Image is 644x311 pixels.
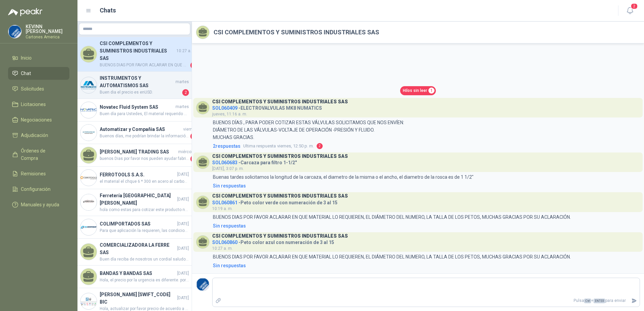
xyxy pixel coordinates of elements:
[77,167,192,189] a: Company LogoFERROTOOLS S.A.S.[DATE]el material el chque 6 * 300 en acero al carbon o acero inox. ...
[177,171,189,178] span: [DATE]
[178,149,197,155] span: miércoles
[77,37,192,72] a: CSI COMPLEMENTOS Y SUMINISTROS INDUSTRIALES SAS10:27 a. m.BUENOS DIAS POR FAVOR ACLARAR EN QUE MA...
[584,299,591,303] span: Ctrl
[212,198,348,205] h4: - Peto color verde con numeración de 3 al 15
[317,143,323,149] span: 2
[213,119,404,141] p: BUENOS DÍAS , PARA PODER COTIZAR ESTAS VÁLVULAS SOLICITAMOS QUE NOS ENVÍEN: DIÁMETRO DE LAS VÁLVU...
[190,133,197,140] span: 1
[224,295,629,307] p: Pulsa + para enviar
[243,143,276,149] span: Ultima respuesta
[100,171,176,178] h4: FERROTOOLS S.A.S.
[175,104,189,110] span: martes
[176,48,197,54] span: 10:27 a. m.
[100,256,189,263] span: Buen día reciba de nosotros un cordial saludo, es un gusto para nosotros atender su requerimiento...
[182,89,189,96] span: 2
[212,142,640,150] a: 2respuestasUltima respuestaviernes, 12:50 p. m.2
[183,126,197,133] span: viernes
[21,132,48,139] span: Adjudicación
[100,270,176,277] h4: BANDAS Y BANDAS SAS
[100,277,189,283] span: Hola, el precio por la urgencia es diferente. por favor recotizar.
[100,148,177,155] h4: [PERSON_NAME] TRADING SAS
[212,246,233,251] span: 10:27 a. m.
[77,144,192,167] a: [PERSON_NAME] TRADING SASmiércolesbuenos Dias por favor nos pueden ayudar fabrica esta solicitand...
[100,126,182,133] h4: Automatizar y Compañia SAS
[100,6,116,15] h1: Chats
[80,102,97,118] img: Company Logo
[213,213,571,221] p: BUENOS DIAS POR FAVOR ACLARAR EN QUE MATERIAL LO REQUIEREN, EL DIÁMETRO DEL NUMERO, LA TALLA DE L...
[21,101,46,108] span: Licitaciones
[196,278,209,291] img: Company Logo
[213,182,246,189] div: Sin respuestas
[213,253,571,261] p: BUENOS DIAS POR FAVOR ACLARAR EN QUE MATERIAL LO REQUIEREN, EL DIÁMETRO DEL NUMERO, LA TALLA DE L...
[212,206,233,211] span: 10:19 a. m.
[212,105,237,111] span: SOL060409
[21,70,31,77] span: Chat
[593,299,605,303] span: ENTER
[8,167,69,180] a: Remisiones
[243,143,314,149] span: viernes, 12:50 p. m.
[21,54,32,62] span: Inicio
[100,111,189,117] span: Buen día para Ustedes, El material requerido no hace parte de nuestro Portafolio de productos. Co...
[100,62,189,69] span: BUENOS DIAS POR FAVOR ACLARAR EN QUE MATERIAL LO REQUIEREN, EL DIÁMETRO DEL NUMERO, LA TALLA DE L...
[77,239,192,266] a: COMERCIALIZADORA LA FERRE SAS[DATE]Buen día reciba de nosotros un cordial saludo, es un gusto par...
[629,295,640,307] button: Enviar
[77,122,192,144] a: Company LogoAutomatizar y Compañia SASviernesBuenos días, me podrían brindar la información de la...
[212,182,640,189] a: Sin respuestas
[80,170,97,186] img: Company Logo
[8,98,69,111] a: Licitaciones
[8,183,69,196] a: Configuración
[212,222,640,230] a: Sin respuestas
[8,25,21,38] img: Company Logo
[212,234,348,238] h3: CSI COMPLEMENTOS Y SUMINISTROS INDUSTRIALES SAS
[177,245,189,252] span: [DATE]
[213,142,240,150] span: 2 respuesta s
[77,266,192,288] a: BANDAS Y BANDAS SAS[DATE]Hola, el precio por la urgencia es diferente. por favor recotizar.
[212,166,244,171] span: [DATE], 3:07 p. m.
[100,40,175,62] h4: CSI COMPLEMENTOS Y SUMINISTROS INDUSTRIALES SAS
[77,189,192,216] a: Company LogoFerretería [GEOGRAPHIC_DATA][PERSON_NAME][DATE]hola como estas para cotizar este prod...
[8,82,69,95] a: Solicitudes
[213,222,246,230] div: Sin respuestas
[403,88,427,94] span: Hilos sin leer
[8,198,69,211] a: Manuales y ayuda
[212,160,237,165] span: SOL060683
[100,228,189,234] span: Para que aplicación la requieren, las condiciones de operación, la presión y temperatura y la pre...
[21,147,63,162] span: Órdenes de Compra
[428,88,434,94] span: 1
[213,262,246,269] div: Sin respuestas
[400,86,436,95] a: Hilos sin leer1
[8,129,69,142] a: Adjudicación
[177,270,189,277] span: [DATE]
[100,241,176,256] h4: COMERCIALIZADORA LA FERRE SAS
[177,295,189,301] span: [DATE]
[8,144,69,165] a: Órdenes de Compra
[80,77,97,93] img: Company Logo
[8,113,69,126] a: Negociaciones
[190,62,197,69] span: 5
[212,200,237,205] span: SOL060861
[8,51,69,64] a: Inicio
[177,196,189,203] span: [DATE]
[212,100,348,104] h3: CSI COMPLEMENTOS Y SUMINISTROS INDUSTRIALES SAS
[212,194,348,198] h3: CSI COMPLEMENTOS Y SUMINISTROS INDUSTRIALES SAS
[100,291,176,306] h4: [PERSON_NAME] [SWIFT_CODE] BIC
[190,155,197,162] span: 1
[80,194,97,210] img: Company Logo
[100,133,189,140] span: Buenos días, me podrían brindar la información de la referencia exacta de la electroválvula que s...
[77,99,192,122] a: Company LogoNovatec Fluid System SASmartesBuen día para Ustedes, El material requerido no hace pa...
[212,158,348,165] h4: - Carcaza para filtro 1-1/2"
[100,103,174,111] h4: Novatec Fluid System SAS
[212,112,247,116] span: jueves, 11:16 a. m.
[100,155,189,162] span: buenos Dias por favor nos pueden ayudar fabrica esta solicitando mas aclaracion para ofrecer el e...
[21,185,51,193] span: Configuración
[100,74,174,89] h4: INSTRUMENTOS Y AUTOMATISMOS SAS
[212,154,348,158] h3: CSI COMPLEMENTOS Y SUMINISTROS INDUSTRIALES SAS
[80,219,97,235] img: Company Logo
[26,35,69,39] p: Cartones America
[213,295,224,307] label: Adjuntar archivos
[100,178,189,185] span: el material el chque 6 * 300 en acero al carbon o acero inox. si es para un reemplazo por favor e...
[77,72,192,99] a: Company LogoINSTRUMENTOS Y AUTOMATISMOS SASmartesBuen dia el precio es enUSD.2
[80,293,97,309] img: Company Logo
[212,238,348,244] h4: - Peto color azul con numeración de 3 al 15
[212,240,237,245] span: SOL060860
